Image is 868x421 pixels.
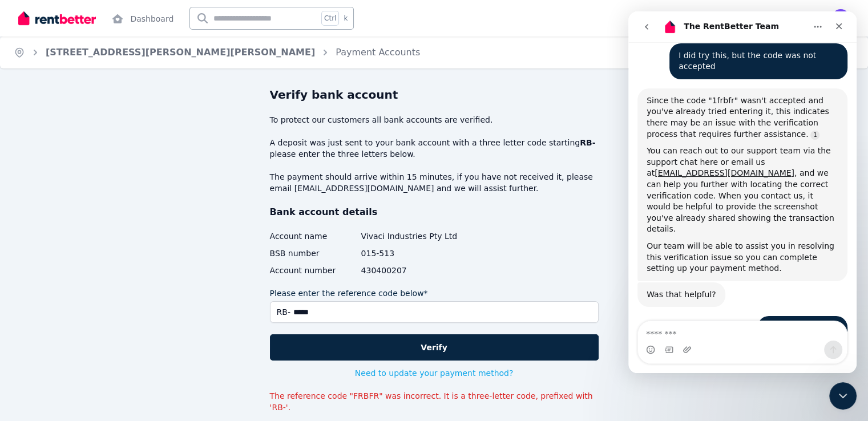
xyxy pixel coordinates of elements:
iframe: Intercom live chat [829,382,857,410]
strong: RB- [580,138,595,147]
span: Ctrl [321,11,339,26]
span: Vivaci Industries Pty Ltd [361,230,599,242]
button: Verify [270,334,599,361]
button: Need to update your payment method? [355,367,514,379]
p: To protect our customers all bank accounts are verified. [270,114,599,126]
p: A deposit was just sent to your bank account with a three letter code starting please enter the t... [270,137,599,160]
a: [STREET_ADDRESS][PERSON_NAME][PERSON_NAME] [46,47,315,58]
span: 430400207 [361,265,599,276]
p: The reference code "FRBFR" was incorrect. It is a three-letter code, prefixed with 'RB-'. [270,390,599,413]
img: Vivaci Industries Pty Ltd [831,9,850,27]
img: RentBetter [18,10,96,27]
span: k [344,14,348,23]
label: Please enter the reference code below* [270,288,428,299]
a: Payment Accounts [336,47,420,58]
p: Bank account details [270,205,599,219]
span: 015-513 [361,248,599,259]
iframe: Intercom live chat [628,11,857,373]
p: The payment should arrive within 15 minutes, if you have not received it, please email and we wil... [270,171,599,194]
div: BSB number [270,248,356,259]
div: Account number [270,265,356,276]
a: [EMAIL_ADDRESS][DOMAIN_NAME] [294,184,434,193]
div: Account name [270,230,356,242]
h2: Verify bank account [270,87,599,103]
